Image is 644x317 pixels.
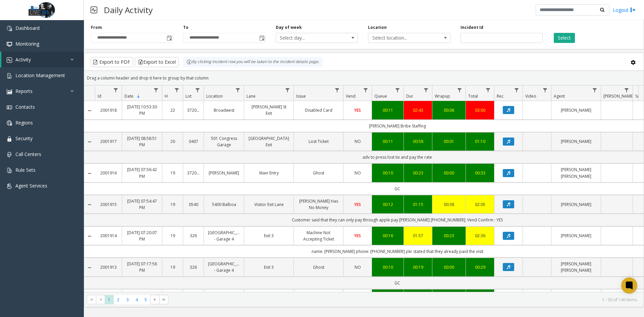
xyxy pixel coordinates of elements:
[187,264,200,270] a: 326
[347,264,368,270] a: NO
[208,107,240,113] a: Broadwest
[91,57,133,67] button: Export to PDF
[172,297,637,303] kendo-pager-info: 1 - 30 of 140 items
[166,201,179,208] a: 19
[374,93,387,99] span: Queue
[152,297,158,302] span: Go to the next page
[333,86,342,95] a: Issue Filter Menu
[613,6,636,13] a: Logout
[436,170,462,176] a: 00:00
[187,138,200,145] a: 0407
[470,232,490,239] a: 02:36
[376,138,399,145] div: 00:11
[355,170,361,176] span: NO
[1,52,84,67] a: Activity
[590,86,599,95] a: Agent Filter Menu
[99,170,118,176] a: 2001916
[126,198,158,211] a: [DATE] 07:54:47 PM
[91,2,97,18] img: pageIcon
[422,86,431,95] a: Dur Filter Menu
[376,264,399,270] a: 00:10
[99,264,118,270] a: 2001913
[248,232,289,239] a: Exit 3
[436,201,462,208] a: 00:38
[436,232,462,239] div: 00:23
[435,93,450,99] span: Wrapup
[141,295,150,304] span: Page 5
[368,24,387,31] label: Location
[376,201,399,208] a: 00:12
[15,151,41,157] span: Call Centers
[99,201,118,208] a: 2001915
[408,170,428,176] a: 00:23
[15,56,31,63] span: Activity
[468,93,478,99] span: Total
[484,86,493,95] a: Total Filter Menu
[208,229,240,242] a: [GEOGRAPHIC_DATA] - Garage 4
[497,93,504,99] span: Rec.
[105,295,114,304] span: Page 1
[436,138,462,145] div: 00:01
[187,201,200,208] a: 0540
[470,170,490,176] div: 00:33
[136,94,141,99] span: Sortable
[126,261,158,273] a: [DATE] 07:17:56 PM
[376,107,399,113] div: 00:11
[376,232,399,239] div: 00:16
[126,104,158,116] a: [DATE] 10:53:30 PM
[470,107,490,113] div: 03:00
[436,264,462,270] a: 00:00
[354,202,361,207] span: YES
[7,42,12,47] img: 'icon'
[15,135,33,142] span: Security
[603,93,634,99] span: [PERSON_NAME]
[15,72,65,78] span: Location Management
[554,33,575,43] button: Select
[126,166,158,179] a: [DATE] 07:56:42 PM
[347,201,368,208] a: YES
[7,120,12,126] img: 'icon'
[186,59,192,65] img: infoIcon.svg
[84,171,95,176] a: Collapse Details
[248,201,289,208] a: Visitor Exit Lane
[554,93,565,99] span: Agent
[298,198,339,211] a: [PERSON_NAME] Has No Money
[436,107,462,113] a: 00:06
[347,170,368,176] a: NO
[84,108,95,113] a: Collapse Details
[7,136,12,142] img: 'icon'
[99,138,118,145] a: 2001917
[355,264,361,270] span: NO
[15,182,47,189] span: Agent Services
[84,139,95,145] a: Collapse Details
[248,104,289,116] a: [PERSON_NAME] St Exit
[455,86,464,95] a: Wrapup Filter Menu
[183,57,323,67] div: By clicking Incident row you will be taken to the incident details page.
[355,139,361,144] span: NO
[555,138,597,145] a: [PERSON_NAME]
[98,93,101,99] span: Id
[7,168,12,173] img: 'icon'
[541,86,550,95] a: Video Filter Menu
[187,107,200,113] a: 372030
[150,295,159,304] span: Go to the next page
[376,170,399,176] a: 00:10
[258,33,265,43] span: Toggle popup
[206,93,223,99] span: Location
[354,233,361,239] span: YES
[135,57,179,67] button: Export to Excel
[126,135,158,148] a: [DATE] 08:58:51 PM
[7,89,12,94] img: 'icon'
[393,86,402,95] a: Queue Filter Menu
[126,229,158,242] a: [DATE] 07:20:07 PM
[408,201,428,208] div: 01:15
[84,72,644,84] div: Drag a column header and drop it here to group by that column
[152,86,161,95] a: Date Filter Menu
[347,107,368,113] a: YES
[7,183,12,189] img: 'icon'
